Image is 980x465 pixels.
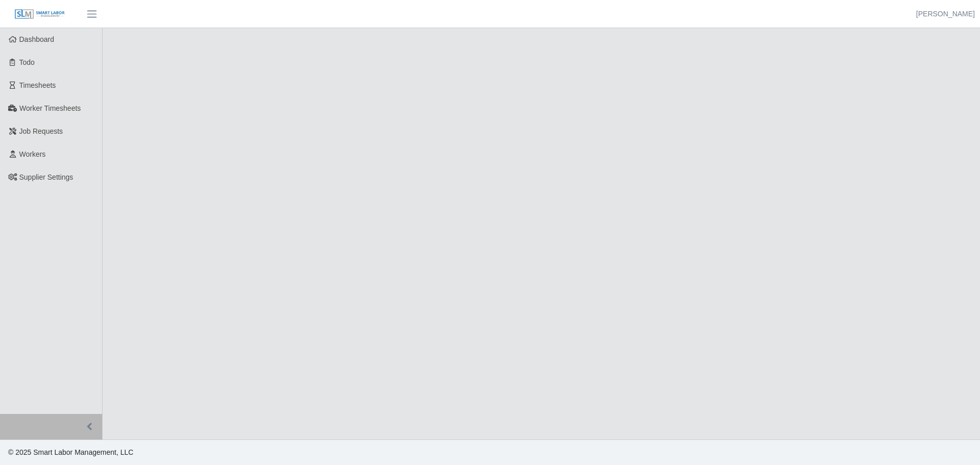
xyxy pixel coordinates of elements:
[19,104,81,112] span: Worker Timesheets
[19,150,46,158] span: Workers
[8,448,133,456] span: © 2025 Smart Labor Management, LLC
[19,35,55,43] span: Dashboard
[19,81,56,89] span: Timesheets
[19,58,35,66] span: Todo
[19,173,73,181] span: Supplier Settings
[19,127,63,135] span: Job Requests
[916,9,975,19] a: [PERSON_NAME]
[14,9,65,20] img: SLM Logo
